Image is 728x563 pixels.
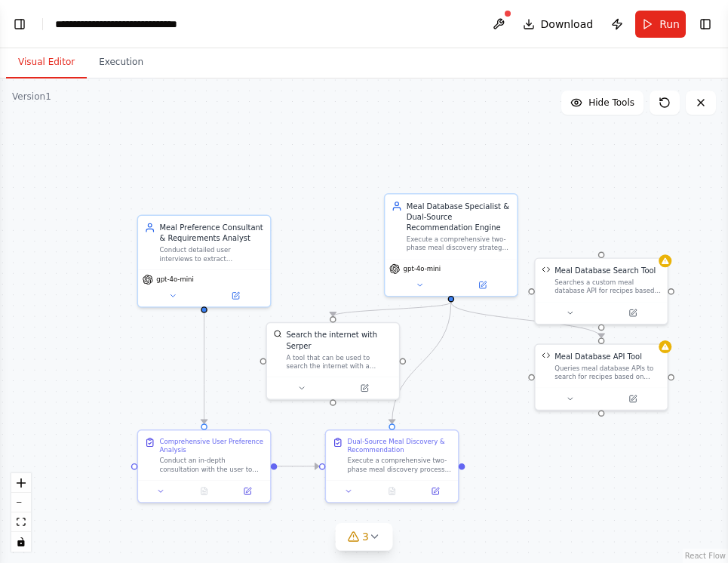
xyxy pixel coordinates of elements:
[325,429,459,503] div: Dual-Source Meal Discovery & RecommendationExecute a comprehensive two-phase meal discovery proce...
[266,322,400,400] div: SerperDevToolSearch the internet with SerperA tool that can be used to search the internet with a...
[659,17,680,32] span: Run
[369,485,414,497] button: No output available
[11,512,31,532] button: fit view
[554,351,642,361] div: Meal Database API Tool
[588,97,634,109] span: Hide Tools
[348,457,452,474] div: Execute a comprehensive two-phase meal discovery process using both custom database and online so...
[554,278,661,295] div: Searches a custom meal database API for recipes based on query criteria and dietary restrictions....
[534,343,668,411] div: Meal Database API ToolMeal Database API ToolQueries meal database APIs to search for recipes base...
[554,364,661,381] div: Queries meal database APIs to search for recipes based on various criteria including dietary rest...
[160,457,264,474] div: Conduct an in-depth consultation with the user to build a complete preference profile. Systematic...
[561,91,644,115] button: Hide Tools
[55,17,177,32] nav: breadcrumb
[542,265,550,273] img: Meal Database Search Tool
[181,485,226,497] button: No output available
[407,201,511,233] div: Meal Database Specialist & Dual-Source Recommendation Engine
[137,429,272,503] div: Comprehensive User Preference AnalysisConduct an in-depth consultation with the user to build a c...
[446,302,607,337] g: Edge from a0911715-3303-4dec-8ddc-2fb9582abe8f to c6465cf8-0cab-448d-b4a2-4348d076b93c
[407,235,511,253] div: Execute a comprehensive two-phase meal discovery strategy: first searching the custom meal databa...
[11,493,31,512] button: zoom out
[286,330,392,351] div: Search the internet with Serper
[11,473,31,493] button: zoom in
[156,275,194,284] span: gpt-4o-mini
[362,529,369,544] span: 3
[603,306,663,319] button: Open in side panel
[12,91,51,103] div: Version 1
[384,193,518,297] div: Meal Database Specialist & Dual-Source Recommendation EngineExecute a comprehensive two-phase mea...
[386,302,456,423] g: Edge from a0911715-3303-4dec-8ddc-2fb9582abe8f to 32711324-d8e7-43e9-97b3-d9546ff78a5a
[603,392,663,405] button: Open in side panel
[541,17,594,32] span: Download
[404,265,441,273] span: gpt-4o-mini
[11,473,31,552] div: React Flow controls
[327,302,456,315] g: Edge from a0911715-3303-4dec-8ddc-2fb9582abe8f to d06e1125-30a7-4631-aebb-479459c9199e
[334,382,395,395] button: Open in side panel
[9,14,30,35] button: Show left sidebar
[87,47,155,78] button: Execution
[160,437,264,454] div: Comprehensive User Preference Analysis
[335,523,393,551] button: 3
[137,214,272,307] div: Meal Preference Consultant & Requirements AnalystConduct detailed user interviews to extract comp...
[198,313,209,424] g: Edge from 4f33a7de-b4ca-45f5-87e1-a6ae250b9700 to b2268089-43ea-438f-aa09-0c4f53ed2bfd
[554,265,656,275] div: Meal Database Search Tool
[534,257,668,325] div: Meal Database Search ToolMeal Database Search ToolSearches a custom meal database API for recipes...
[277,461,318,472] g: Edge from b2268089-43ea-438f-aa09-0c4f53ed2bfd to 32711324-d8e7-43e9-97b3-d9546ff78a5a
[6,47,87,78] button: Visual Editor
[286,353,392,371] div: A tool that can be used to search the internet with a search_query. Supports different search typ...
[229,485,266,497] button: Open in side panel
[695,14,716,35] button: Show right sidebar
[160,246,264,263] div: Conduct detailed user interviews to extract comprehensive meal preferences, dietary requirements,...
[452,278,512,291] button: Open in side panel
[517,11,600,38] button: Download
[635,11,686,38] button: Run
[11,532,31,552] button: toggle interactivity
[205,289,266,302] button: Open in side panel
[348,437,452,454] div: Dual-Source Meal Discovery & Recommendation
[160,222,264,243] div: Meal Preference Consultant & Requirements Analyst
[685,552,726,560] a: React Flow attribution
[417,485,454,497] button: Open in side panel
[542,351,550,359] img: Meal Database API Tool
[273,330,281,338] img: SerperDevTool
